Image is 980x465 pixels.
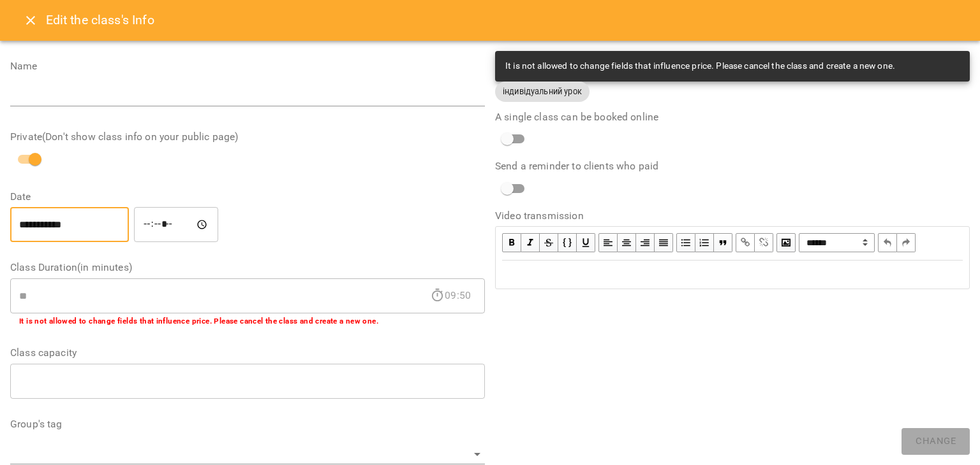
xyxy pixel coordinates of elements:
button: Align Left [598,233,618,252]
select: Block type [799,233,875,252]
span: Normal [799,233,875,252]
button: Align Right [636,233,655,252]
label: Class Duration(in minutes) [10,262,485,273]
div: It is not allowed to change fields that influence price. Please cancel the class and create a new... [505,55,895,78]
button: Align Justify [655,233,673,252]
button: OL [695,233,714,252]
label: Send a reminder to clients who paid [495,161,970,171]
button: Strikethrough [540,233,558,252]
label: Video transmission [495,211,970,221]
button: Undo [878,233,897,252]
button: Bold [502,233,521,252]
button: Italic [521,233,540,252]
label: A single class can be booked online [495,112,970,122]
span: індивідуальний урок [495,85,590,97]
button: Align Center [618,233,636,252]
label: Group's tag [10,419,485,429]
button: Link [736,233,755,252]
button: Redo [897,233,916,252]
button: Blockquote [714,233,732,252]
div: Edit text [496,261,969,288]
label: Class capacity [10,348,485,358]
label: Private(Don't show class info on your public page) [10,132,485,142]
h6: Edit the class's Info [46,10,154,30]
b: It is not allowed to change fields that influence price. Please cancel the class and create a new... [19,317,378,325]
button: Image [776,233,796,252]
label: Date [10,192,485,202]
button: Underline [577,233,595,252]
button: Monospace [558,233,577,252]
label: Name [10,61,485,71]
button: Close [15,5,46,36]
button: Remove Link [755,233,773,252]
button: UL [676,233,695,252]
